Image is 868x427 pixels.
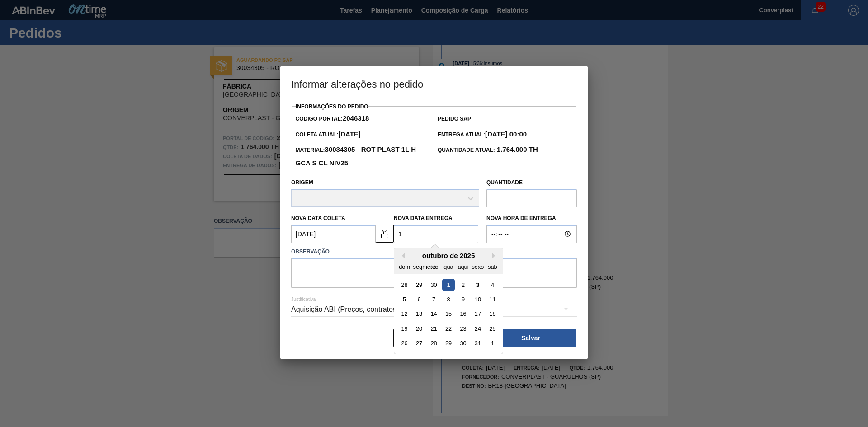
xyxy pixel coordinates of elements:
button: trancado [376,225,394,243]
font: 8 [447,296,450,303]
div: Escolha domingo, 5 de outubro de 2025 [398,293,410,305]
font: 28 [401,281,408,288]
font: Informar alterações no pedido [291,79,423,90]
div: Escolha segunda-feira, 20 de outubro de 2025 [413,323,425,335]
font: 9 [462,296,465,303]
div: Escolha segunda-feira, 27 de outubro de 2025 [413,337,425,349]
font: 30 [430,281,437,288]
font: 26 [401,340,408,347]
div: Escolha segunda-feira, 6 de outubro de 2025 [413,293,425,305]
div: Escolha quinta-feira, 9 de outubro de 2025 [457,293,469,305]
font: Observação [291,249,330,255]
font: 18 [489,310,495,317]
font: 6 [418,296,421,303]
font: Quantidade atual: [438,147,495,153]
button: Fechar [393,329,484,347]
font: segmento [413,263,439,270]
font: 21 [430,325,437,332]
font: 22 [445,325,452,332]
font: 14 [430,310,437,317]
font: outubro de 2025 [422,252,475,259]
div: Escolha domingo, 19 de outubro de 2025 [398,323,410,335]
font: 2 [462,281,465,288]
font: 13 [416,310,422,317]
div: Escolha sexta-feira, 31 de outubro de 2025 [472,337,484,349]
div: Escolha segunda-feira, 29 de setembro de 2025 [413,278,425,291]
div: Escolha sábado, 1 de novembro de 2025 [486,337,499,349]
font: qua [443,263,453,270]
font: Informações do Pedido [296,103,368,110]
div: Escolha sexta-feira, 10 de outubro de 2025 [472,293,484,305]
font: Origem [291,179,313,186]
div: mês 2025-10 [397,277,500,350]
font: Código Portal: [295,116,342,122]
font: 10 [475,296,481,303]
font: [DATE] 00:00 [485,130,527,138]
font: Nova Data Coleta [291,215,345,221]
font: sab [488,263,497,270]
font: 29 [445,340,452,347]
div: Escolha quinta-feira, 2 de outubro de 2025 [457,278,469,291]
div: Escolha quarta-feira, 8 de outubro de 2025 [442,293,454,305]
font: 17 [475,310,481,317]
font: 25 [489,325,495,332]
div: Escolha quarta-feira, 29 de outubro de 2025 [442,337,454,349]
font: 7 [432,296,435,303]
font: 11 [489,296,495,303]
img: trancado [379,228,390,239]
font: 1 [491,340,494,347]
div: Escolha domingo, 12 de outubro de 2025 [398,308,410,320]
font: 27 [416,340,422,347]
font: 20 [416,325,422,332]
font: 5 [403,296,406,303]
div: Escolha quarta-feira, 15 de outubro de 2025 [442,308,454,320]
div: Escolha domingo, 28 de setembro de 2025 [398,278,410,291]
div: Escolha terça-feira, 7 de outubro de 2025 [428,293,440,305]
font: 28 [430,340,437,347]
input: dd/mm/aaaa [394,225,478,243]
font: aqui [458,263,468,270]
div: Escolha terça-feira, 14 de outubro de 2025 [428,308,440,320]
font: 24 [475,325,481,332]
font: Nova Hora de Entrega [486,215,556,221]
div: Escolha sexta-feira, 24 de outubro de 2025 [472,323,484,335]
font: 16 [460,310,466,317]
div: Escolha segunda-feira, 13 de outubro de 2025 [413,308,425,320]
div: Escolha sábado, 11 de outubro de 2025 [486,293,499,305]
div: Escolha domingo, 26 de outubro de 2025 [398,337,410,349]
div: Escolha sexta-feira, 3 de outubro de 2025 [472,278,484,291]
div: Escolha sábado, 25 de outubro de 2025 [486,323,499,335]
div: Escolha terça-feira, 30 de setembro de 2025 [428,278,440,291]
div: Escolha quarta-feira, 1 de outubro de 2025 [442,278,454,291]
font: 3 [476,281,479,288]
font: sexo [472,263,484,270]
font: Quantidade [486,179,523,186]
font: 2046318 [343,114,369,122]
font: 23 [460,325,466,332]
font: Pedido SAP: [438,116,473,122]
font: [DATE] [338,130,361,138]
font: 31 [475,340,481,347]
div: Escolha sexta-feira, 17 de outubro de 2025 [472,308,484,320]
font: Coleta Atual: [295,131,338,138]
div: Escolha terça-feira, 28 de outubro de 2025 [428,337,440,349]
font: Entrega Atual: [438,131,485,138]
div: Escolha quinta-feira, 23 de outubro de 2025 [457,323,469,335]
button: Salvar [486,329,576,347]
font: 30 [460,340,466,347]
input: dd/mm/aaaa [291,225,376,243]
font: 29 [416,281,422,288]
div: Escolha terça-feira, 21 de outubro de 2025 [428,323,440,335]
div: Escolha quarta-feira, 22 de outubro de 2025 [442,323,454,335]
font: 1 [447,281,450,288]
font: Aquisição ABI (Preços, contratos, etc.) [291,305,415,313]
font: 19 [401,325,408,332]
font: 12 [401,310,408,317]
font: 15 [445,310,452,317]
font: 30034305 - ROT PLAST 1L H GCA S CL NIV25 [295,145,416,167]
button: Próximo mês [492,253,498,259]
font: dom [399,263,410,270]
font: Salvar [521,334,540,342]
button: Mês anterior [399,253,405,259]
font: Material: [295,147,325,153]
